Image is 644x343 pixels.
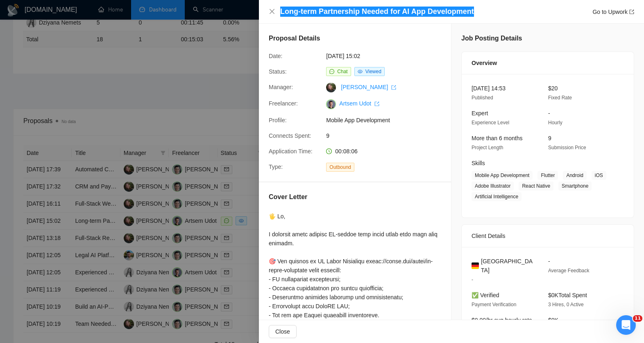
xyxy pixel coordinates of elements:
a: Go to Upworkexport [592,9,634,15]
div: Client Details [472,225,624,247]
span: Artificial Intelligence [472,192,522,201]
button: Close [269,8,275,15]
h5: Proposal Details [269,34,320,43]
span: [DATE] 14:53 [472,85,506,92]
span: Flutter [537,171,558,180]
span: Average Feedback [548,268,590,274]
span: close [269,8,275,15]
span: $20 [548,85,558,92]
span: Payment Verification [472,302,516,307]
span: Expert [472,110,488,117]
span: React Native [519,182,553,191]
span: Mobile App Development [472,171,533,180]
span: Chat [337,69,347,74]
a: [PERSON_NAME] export [341,84,396,90]
span: ✅ Verified [472,292,499,298]
span: Project Length [472,145,503,150]
span: export [391,85,396,90]
span: Profile: [269,117,287,123]
span: 9 [548,135,551,141]
span: export [629,9,634,14]
span: $0.00/hr avg hourly rate paid [472,317,532,332]
span: Outbound [326,163,354,172]
span: Status: [269,68,287,75]
span: Published [472,95,493,101]
span: clock-circle [326,148,332,154]
span: Android [563,171,586,180]
h5: Job Posting Details [461,34,522,43]
span: Submission Price [548,145,586,150]
a: Artsem Udot export [339,100,379,107]
iframe: Intercom live chat [616,315,636,335]
span: Mobile App Development [326,116,449,125]
span: [GEOGRAPHIC_DATA] [481,257,535,275]
span: Freelancer: [269,100,298,107]
span: $0K [548,317,558,323]
span: Smartphone [558,182,592,191]
span: Application Time: [269,148,313,155]
span: export [374,101,379,106]
span: Skills [472,160,485,166]
span: Connects Spent: [269,132,311,139]
span: $0K Total Spent [548,292,587,298]
span: Close [275,327,290,336]
img: c1IJnASR216B_qLKOdVHlFczQ1diiWdP6XTUU_Bde8sayunt74jRkDwX7Fkae-K6RX [326,99,336,109]
span: Date: [269,53,282,59]
span: 9 [326,131,449,140]
img: 🇩🇪 [472,261,479,270]
span: 11 [633,315,642,322]
span: iOS [592,171,606,180]
button: Close [269,325,297,338]
h5: Cover Letter [269,192,307,202]
span: [DATE] 15:02 [326,52,449,61]
span: - [472,277,473,282]
span: More than 6 months [472,135,523,141]
span: Type: [269,164,283,170]
span: Viewed [365,69,381,74]
span: - [548,110,550,117]
span: Adobe Illustrator [472,182,514,191]
span: Overview [472,58,497,67]
span: Experience Level [472,120,509,126]
span: eye [358,69,363,74]
span: message [329,69,334,74]
span: 00:08:06 [335,148,358,155]
span: Manager: [269,84,293,90]
span: Fixed Rate [548,95,572,101]
span: Hourly [548,120,562,126]
h4: Long-term Partnership Needed for AI App Development [280,7,474,17]
span: - [548,258,550,265]
span: 3 Hires, 0 Active [548,302,584,307]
